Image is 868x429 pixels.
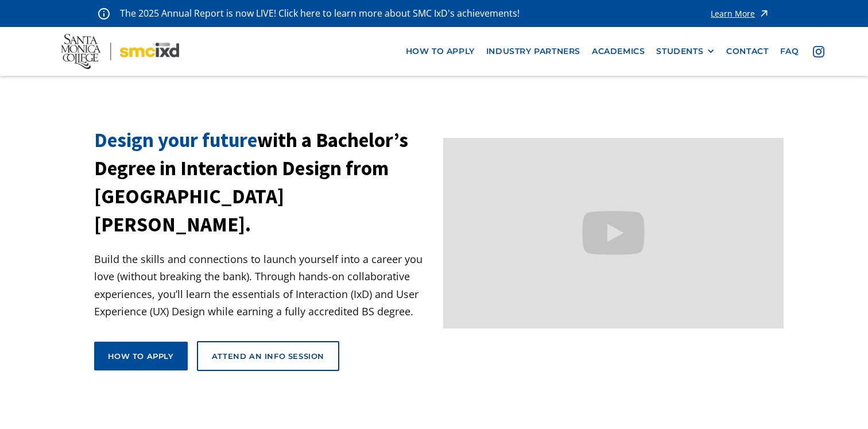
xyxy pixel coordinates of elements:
[480,41,586,62] a: industry partners
[711,10,755,18] div: Learn More
[656,47,703,56] div: STUDENTS
[400,41,480,62] a: how to apply
[197,341,339,371] a: Attend an Info Session
[758,6,770,21] img: icon - arrow - alert
[711,6,770,21] a: Learn More
[774,41,805,62] a: faq
[656,47,715,56] div: STUDENTS
[94,342,188,370] a: How to apply
[98,7,110,20] img: icon - information - alert
[720,41,774,62] a: contact
[61,34,179,68] img: Santa Monica College - SMC IxD logo
[94,126,435,239] h1: with a Bachelor’s Degree in Interaction Design from [GEOGRAPHIC_DATA][PERSON_NAME].
[586,41,650,62] a: Academics
[813,46,824,57] img: icon - instagram
[443,138,784,329] iframe: Design your future with a Bachelor's Degree in Interaction Design from Santa Monica College
[212,351,324,361] div: Attend an Info Session
[120,6,521,21] p: The 2025 Annual Report is now LIVE! Click here to learn more about SMC IxD's achievements!
[108,351,174,361] div: How to apply
[94,127,257,153] span: Design your future
[94,250,435,320] p: Build the skills and connections to launch yourself into a career you love (without breaking the ...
